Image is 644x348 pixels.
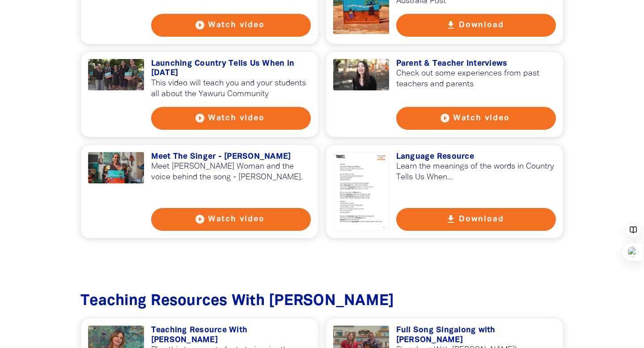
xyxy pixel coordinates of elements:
button: get_app Download [396,208,556,231]
i: play_circle_filled [440,113,450,123]
i: get_app [445,214,456,225]
h3: Teaching Resource With [PERSON_NAME] [151,326,311,345]
h3: Full Song Singalong with [PERSON_NAME] [396,326,556,345]
h3: Meet The Singer - [PERSON_NAME] [151,152,311,162]
i: play_circle_filled [195,214,205,225]
i: play_circle_filled [195,20,205,30]
button: play_circle_filled Watch video [151,107,311,130]
h3: Language Resource [396,152,556,162]
button: play_circle_filled Watch video [151,208,311,231]
i: get_app [445,20,456,30]
button: play_circle_filled Watch video [151,14,311,37]
i: play_circle_filled [195,113,205,123]
button: play_circle_filled Watch video [396,107,556,130]
h3: Parent & Teacher Interviews [396,59,556,69]
h3: Launching Country Tells Us When in [DATE] [151,59,311,78]
span: Teaching Resources With [PERSON_NAME] [80,294,394,308]
button: get_app Download [396,14,556,37]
